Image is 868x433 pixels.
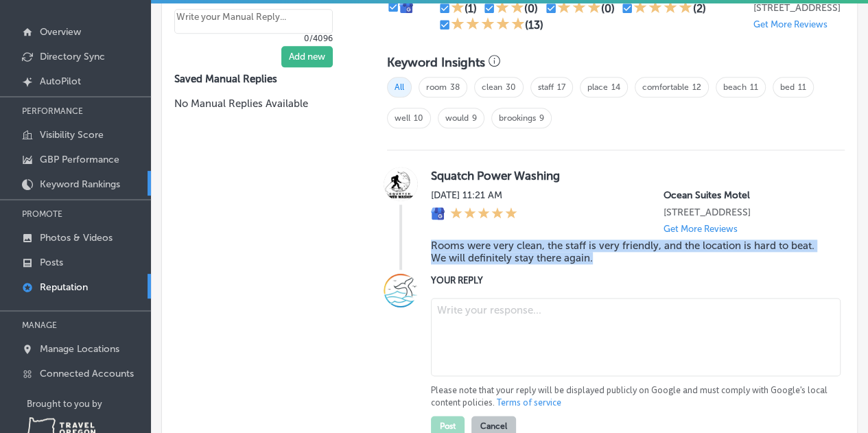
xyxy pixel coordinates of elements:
a: 9 [539,113,544,123]
label: Squatch Power Washing [431,169,828,183]
a: place [587,82,608,92]
textarea: Create your Quick Reply [174,9,333,34]
div: (0) [601,2,615,15]
p: Posts [40,257,63,268]
p: Manage Locations [40,343,119,355]
p: Ocean Suites Motel [664,189,828,201]
p: Get More Reviews [753,19,828,30]
div: (2) [692,2,705,15]
a: 10 [414,113,423,123]
a: clean [482,82,502,92]
a: comfortable [642,82,689,92]
p: Directory Sync [40,51,105,62]
h3: Keyword Insights [387,55,485,70]
p: AutoPilot [40,75,81,87]
p: Get More Reviews [664,224,738,234]
p: Visibility Score [40,129,104,141]
a: 11 [750,82,758,92]
a: 38 [450,82,460,92]
p: Keyword Rankings [40,178,120,190]
a: 14 [611,82,620,92]
p: Overview [40,26,81,38]
p: GBP Performance [40,154,119,165]
a: beach [723,82,747,92]
div: (0) [524,2,538,15]
a: bed [780,82,795,92]
a: staff [538,82,554,92]
img: Image [384,273,418,307]
blockquote: Rooms were very clean, the staff is very friendly, and the location is hard to beat. We will defi... [431,239,828,264]
div: (13) [525,19,543,32]
a: 11 [798,82,806,92]
p: Photos & Videos [40,232,113,244]
div: 5 Stars [450,207,517,221]
label: Saved Manual Replies [174,73,354,85]
a: 17 [557,82,565,92]
p: 16045 Lower Harbor Road [664,207,828,218]
a: would [445,113,469,123]
label: YOUR REPLY [431,275,828,285]
div: 5 Stars [451,16,525,33]
button: Add new [281,46,333,67]
a: 12 [692,82,701,92]
a: Terms of service [497,397,561,409]
p: 0/4096 [174,34,333,43]
label: [DATE] 11:21 AM [431,189,517,201]
p: No Manual Replies Available [174,96,354,111]
a: brookings [499,113,536,123]
span: All [387,77,412,97]
p: 16045 Lower Harbor Road Harbor, OR 97415-8310, US [753,2,845,14]
p: Connected Accounts [40,368,134,379]
p: Please note that your reply will be displayed publicly on Google and must comply with Google's lo... [431,384,828,409]
a: room [426,82,447,92]
a: 9 [472,113,477,123]
a: 30 [506,82,516,92]
div: (1) [465,2,477,15]
p: Reputation [40,281,88,293]
a: well [395,113,410,123]
p: Brought to you by [27,399,151,409]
